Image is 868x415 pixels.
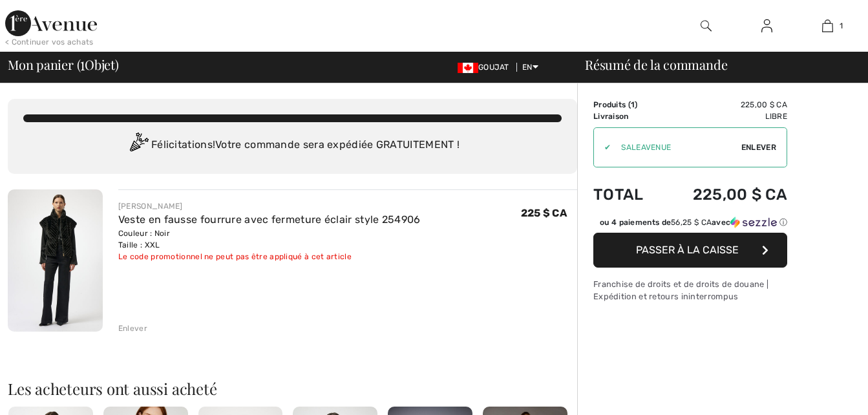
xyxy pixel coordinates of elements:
[631,100,635,109] span: 1
[822,18,833,34] img: Mon sac
[118,229,170,250] font: Couleur : Noir Taille : XXL
[458,63,514,72] span: GOUJAT
[671,218,712,227] span: 56,25 $ CA
[593,111,661,122] td: Livraison
[661,111,787,122] td: Libre
[611,128,741,167] input: Promo code
[593,233,787,268] button: Passer à la caisse
[118,200,421,212] div: [PERSON_NAME]
[741,142,776,153] span: Enlever
[8,189,103,332] img: Veste en fausse fourrure avec fermeture éclair style 254906
[593,100,635,109] font: Produits (
[522,63,533,72] font: EN
[8,381,577,396] h2: Les acheteurs ont aussi acheté
[458,63,478,73] img: Dollar canadien
[151,138,460,151] font: Félicitations! Votre commande sera expédiée GRATUITEMENT !
[636,244,739,256] span: Passer à la caisse
[761,18,772,34] img: Mes infos
[751,18,783,34] a: Sign In
[593,278,787,303] div: Franchise de droits et de droits de douane | Expédition et retours ininterrompus
[661,99,787,111] td: 225,00 $ CA
[569,58,860,71] div: Résumé de la commande
[840,20,843,32] span: 1
[118,323,147,334] div: Enlever
[701,18,712,34] img: Rechercher sur le site Web
[521,207,567,219] span: 225 $ CA
[600,218,730,227] font: ou 4 paiements de avec
[798,18,857,34] a: 1
[125,133,151,158] img: Congratulation2.svg
[80,55,85,72] span: 1
[85,56,119,73] font: Objet)
[593,173,661,217] td: Total
[593,217,787,233] div: ou 4 paiements de56,25 $ CAavecSezzle Click to learn more about Sezzle
[8,56,80,73] font: Mon panier (
[661,173,787,217] td: 225,00 $ CA
[118,251,421,262] div: Le code promotionnel ne peut pas être appliqué à cet article
[593,99,661,111] td: )
[730,217,777,228] img: Sezzle
[5,36,94,48] div: < Continuer vos achats
[594,142,611,153] div: ✔
[118,213,421,226] a: Veste en fausse fourrure avec fermeture éclair style 254906
[5,10,97,36] img: 1ère Avenue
